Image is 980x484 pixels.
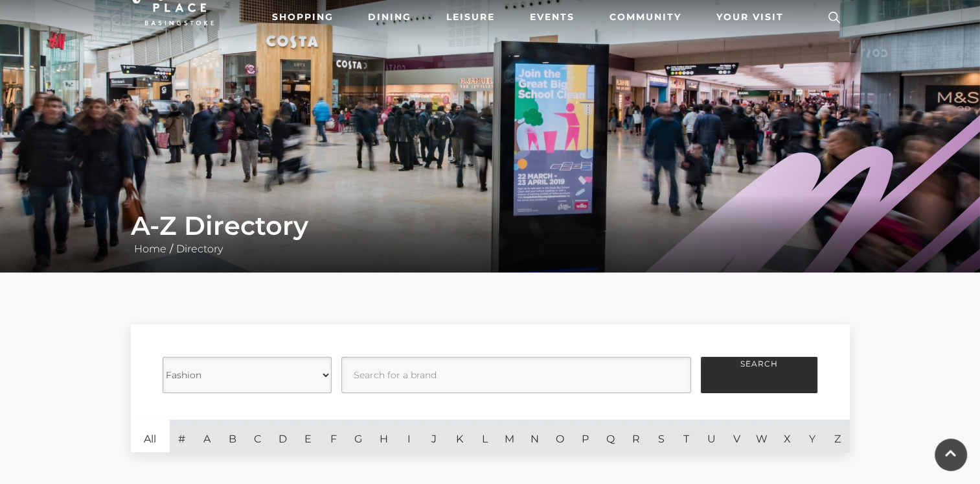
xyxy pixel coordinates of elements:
a: Your Visit [711,5,795,29]
div: / [121,210,860,257]
a: Community [604,5,687,29]
a: P [573,420,598,452]
a: Q [598,420,623,452]
a: E [295,420,321,452]
a: G [346,420,371,452]
a: D [270,420,295,452]
a: T [674,420,699,452]
a: K [447,420,472,452]
a: R [623,420,648,452]
a: All [131,420,170,452]
a: Events [525,5,580,29]
a: L [472,420,497,452]
span: Your Visit [716,10,784,24]
a: B [220,420,245,452]
a: Shopping [267,5,339,29]
a: Z [825,420,850,452]
a: Y [800,420,825,452]
a: C [245,420,270,452]
a: H [371,420,396,452]
a: # [170,420,195,452]
a: N [522,420,547,452]
a: Home [131,243,170,255]
a: F [321,420,346,452]
a: A [194,420,220,452]
input: Search for a brand [341,357,691,393]
button: Search [701,357,817,393]
a: M [497,420,522,452]
a: W [749,420,775,452]
a: I [396,420,422,452]
a: Directory [173,243,226,255]
a: X [775,420,800,452]
a: U [699,420,724,452]
a: V [724,420,749,452]
a: J [422,420,447,452]
h1: A-Z Directory [131,210,850,241]
a: S [648,420,674,452]
a: Dining [363,5,416,29]
a: O [547,420,573,452]
a: Leisure [441,5,500,29]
